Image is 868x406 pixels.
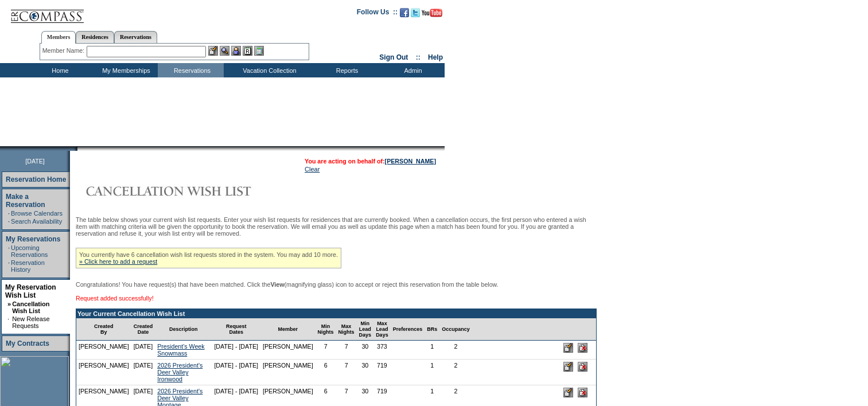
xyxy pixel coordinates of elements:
[11,259,45,273] a: Reservation History
[357,318,374,341] td: Min Lead Days
[92,63,158,77] td: My Memberships
[336,360,357,385] td: 7
[79,258,157,265] a: » Click here to add a request
[400,11,409,18] a: Become our fan on Facebook
[425,318,439,341] td: BRs
[563,343,573,353] input: Edit this Request
[76,341,131,360] td: [PERSON_NAME]
[76,360,131,385] td: [PERSON_NAME]
[12,300,49,314] a: Cancellation Wish List
[6,235,60,243] a: My Reservations
[7,300,11,307] b: »
[316,341,336,360] td: 7
[416,53,421,61] span: ::
[26,63,92,77] td: Home
[6,175,66,184] a: Reservation Home
[11,244,48,258] a: Upcoming Reservations
[316,318,336,341] td: Min Nights
[411,11,420,18] a: Follow us on Twitter
[220,46,229,56] img: View
[12,315,49,329] a: New Release Requests
[336,341,357,360] td: 7
[373,341,391,360] td: 373
[379,63,445,77] td: Admin
[270,281,284,288] b: View
[76,295,154,302] span: Request added successfully!
[76,309,596,318] td: Your Current Cancellation Wish List
[214,343,258,350] nobr: [DATE] - [DATE]
[373,318,391,341] td: Max Lead Days
[157,343,204,357] a: President's Week Snowmass
[425,360,439,385] td: 1
[357,7,398,21] td: Follow Us ::
[357,360,374,385] td: 30
[336,318,357,341] td: Max Nights
[131,360,155,385] td: [DATE]
[6,193,45,209] a: Make a Reservation
[254,46,264,56] img: b_calculator.gif
[42,46,87,56] div: Member Name:
[422,11,442,18] a: Subscribe to our YouTube Channel
[11,210,63,217] a: Browse Calendars
[231,46,241,56] img: Impersonate
[373,360,391,385] td: 719
[8,244,10,258] td: ·
[391,318,425,341] td: Preferences
[131,318,155,341] td: Created Date
[400,8,409,17] img: Become our fan on Facebook
[76,318,131,341] td: Created By
[379,53,408,61] a: Sign Out
[76,248,341,268] div: You currently have 6 cancellation wish list requests stored in the system. You may add 10 more.
[578,343,587,353] input: Delete this Request
[439,360,472,385] td: 2
[131,341,155,360] td: [DATE]
[8,210,10,217] td: ·
[260,360,316,385] td: [PERSON_NAME]
[158,63,224,77] td: Reservations
[439,341,472,360] td: 2
[563,362,573,372] input: Edit this Request
[313,63,379,77] td: Reports
[114,31,157,43] a: Reservations
[411,8,420,17] img: Follow us on Twitter
[439,318,472,341] td: Occupancy
[73,146,77,151] img: promoShadowLeftCorner.gif
[260,341,316,360] td: [PERSON_NAME]
[157,362,203,382] a: 2026 President's Deer Valley Ironwood
[563,388,573,397] input: Edit this Request
[77,146,79,151] img: blank.gif
[422,9,442,17] img: Subscribe to our YouTube Channel
[76,179,305,202] img: Cancellation Wish List
[357,341,374,360] td: 30
[8,218,10,225] td: ·
[7,315,11,329] td: ·
[428,53,443,61] a: Help
[155,318,212,341] td: Description
[25,158,45,165] span: [DATE]
[385,158,436,165] a: [PERSON_NAME]
[41,31,76,44] a: Members
[224,63,313,77] td: Vacation Collection
[243,46,252,56] img: Reservations
[305,158,436,165] span: You are acting on behalf of:
[578,388,587,397] input: Delete this Request
[578,362,587,372] input: Delete this Request
[214,388,258,395] nobr: [DATE] - [DATE]
[76,31,114,43] a: Residences
[212,318,260,341] td: Request Dates
[6,339,49,348] a: My Contracts
[8,259,10,273] td: ·
[260,318,316,341] td: Member
[316,360,336,385] td: 6
[305,166,320,173] a: Clear
[11,218,62,225] a: Search Availability
[425,341,439,360] td: 1
[214,362,258,369] nobr: [DATE] - [DATE]
[5,283,56,299] a: My Reservation Wish List
[208,46,218,56] img: b_edit.gif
